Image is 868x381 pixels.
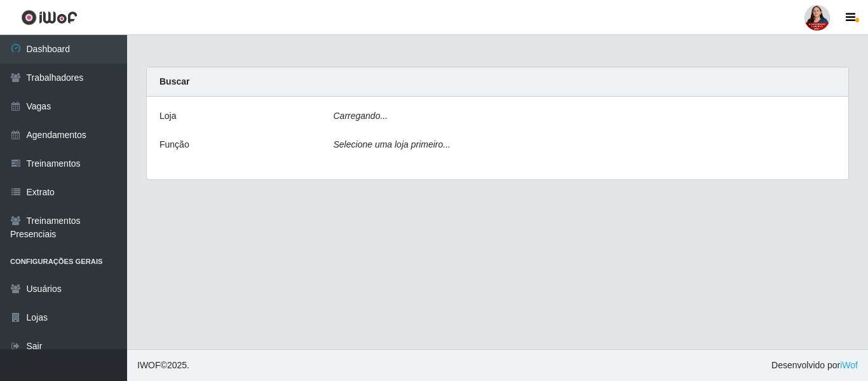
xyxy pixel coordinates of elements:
i: Selecione uma loja primeiro... [334,139,451,149]
span: Desenvolvido por [771,359,858,372]
label: Loja [159,109,176,123]
img: CoreUI Logo [21,10,78,25]
span: © 2025 . [137,359,189,372]
span: IWOF [137,360,161,370]
label: Função [159,138,189,151]
strong: Buscar [159,76,189,87]
a: iWof [840,360,858,370]
i: Carregando... [334,111,388,121]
